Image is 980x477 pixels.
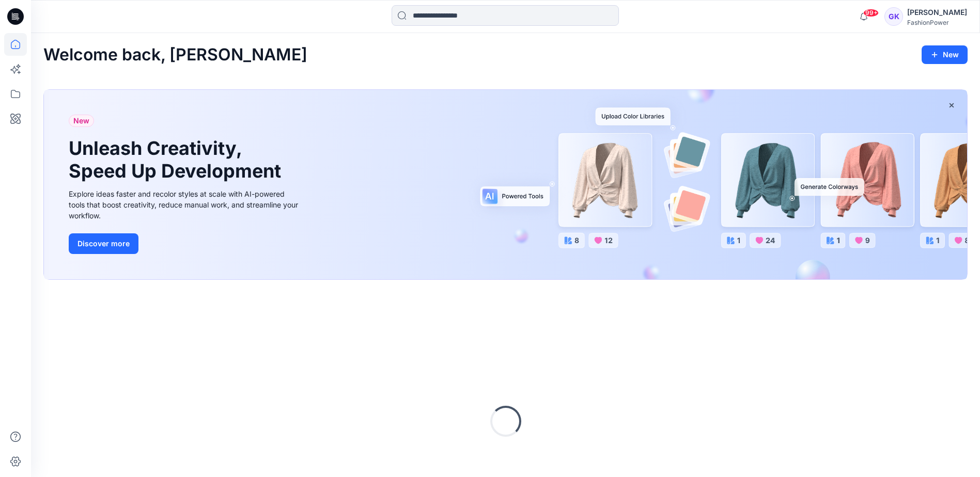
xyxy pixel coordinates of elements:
[922,45,968,64] button: New
[69,137,286,182] h1: Unleash Creativity, Speed Up Development
[863,9,879,17] span: 99+
[69,188,301,221] div: Explore ideas faster and recolor styles at scale with AI-powered tools that boost creativity, red...
[73,115,89,127] span: New
[884,7,903,26] div: GK
[69,233,138,254] button: Discover more
[907,6,967,19] div: [PERSON_NAME]
[69,233,301,254] a: Discover more
[43,45,307,65] h2: Welcome back, [PERSON_NAME]
[907,19,967,26] div: FashionPower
